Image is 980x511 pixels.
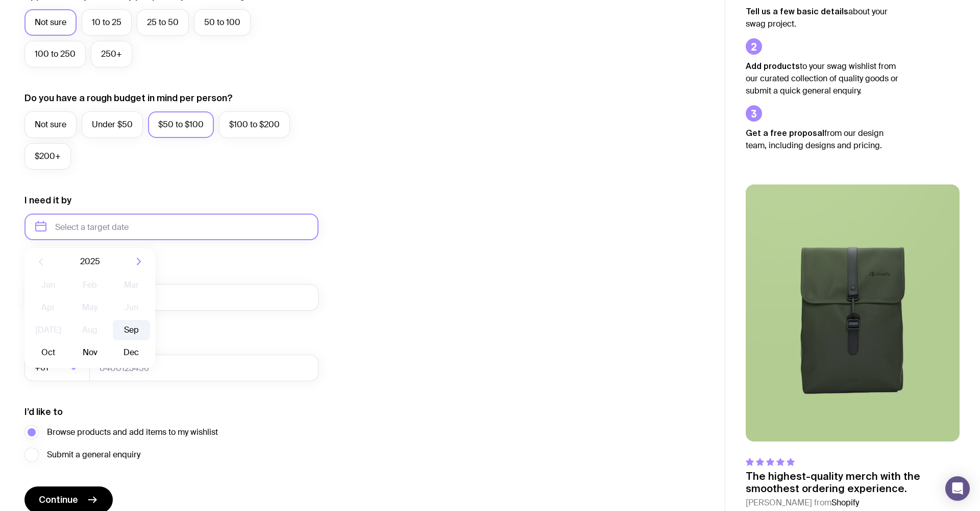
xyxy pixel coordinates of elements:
[47,426,218,438] span: Browse products and add items to my wishlist
[30,297,67,318] button: Apr
[24,406,63,418] label: I’d like to
[746,61,800,71] strong: Add products
[39,494,78,506] span: Continue
[746,127,899,152] p: from our design team, including designs and pricing.
[24,111,77,138] label: Not sure
[113,342,150,363] button: Dec
[71,275,108,295] button: Feb
[24,143,71,170] label: $200+
[35,355,51,381] span: +61
[24,214,318,240] input: Select a target date
[746,5,899,30] p: about your swag project.
[746,470,960,495] p: The highest-quality merch with the smoothest ordering experience.
[24,284,318,311] input: you@email.com
[945,476,970,501] div: Open Intercom Messenger
[91,41,132,67] label: 250+
[113,275,150,295] button: Mar
[80,255,100,268] span: 2025
[148,111,214,138] label: $50 to $100
[71,320,108,340] button: Aug
[24,9,77,36] label: Not sure
[47,449,140,461] span: Submit a general enquiry
[71,297,108,318] button: May
[30,320,67,340] button: [DATE]
[746,7,848,16] strong: Tell us a few basic details
[831,497,859,508] span: Shopify
[51,355,66,381] input: Search for option
[746,60,899,97] p: to your swag wishlist from our curated collection of quality goods or submit a quick general enqu...
[219,111,290,138] label: $100 to $200
[113,297,150,318] button: Jun
[82,9,132,36] label: 10 to 25
[746,497,960,509] cite: [PERSON_NAME] from
[24,41,86,67] label: 100 to 250
[24,355,90,381] div: Search for option
[82,111,143,138] label: Under $50
[137,9,189,36] label: 25 to 50
[194,9,251,36] label: 50 to 100
[24,194,71,206] label: I need it by
[71,342,108,363] button: Nov
[113,320,150,340] button: Sep
[30,342,67,363] button: Oct
[30,275,67,295] button: Jan
[24,92,233,104] label: Do you have a rough budget in mind per person?
[746,128,824,137] strong: Get a free proposal
[89,355,318,381] input: 0400123456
